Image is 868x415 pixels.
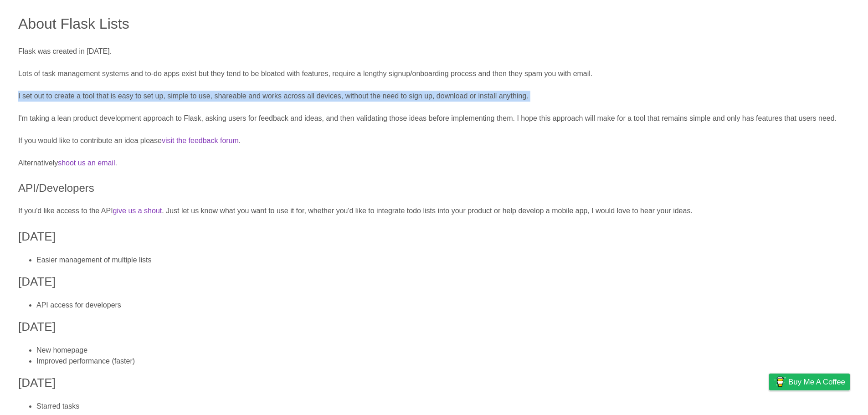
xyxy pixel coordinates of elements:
[36,345,850,356] li: New homepage
[18,228,850,246] h3: [DATE]
[36,356,850,367] li: Improved performance (faster)
[18,13,850,35] h1: About Flask Lists
[18,205,850,216] p: If you'd like access to the API . Just let us know what you want to use it for, whether you'd lik...
[18,318,850,336] h3: [DATE]
[18,113,850,124] p: I'm taking a lean product development approach to Flask, asking users for feedback and ideas, and...
[788,374,845,390] span: Buy me a coffee
[18,158,850,169] p: Alternatively .
[58,159,115,167] a: shoot us an email
[18,68,850,79] p: Lots of task management systems and to-do apps exist but they tend to be bloated with features, r...
[36,300,850,311] li: API access for developers
[113,207,162,215] a: give us a shout
[769,374,850,390] a: Buy me a coffee
[18,180,850,196] h2: API/Developers
[18,46,850,57] p: Flask was created in [DATE].
[18,91,850,102] p: I set out to create a tool that is easy to set up, simple to use, shareable and works across all ...
[36,401,850,412] li: Starred tasks
[36,255,850,266] li: Easier management of multiple lists
[18,273,850,291] h3: [DATE]
[774,374,786,389] img: Buy me a coffee
[18,135,850,146] p: If you would like to contribute an idea please .
[162,137,239,144] a: visit the feedback forum
[18,374,850,392] h3: [DATE]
